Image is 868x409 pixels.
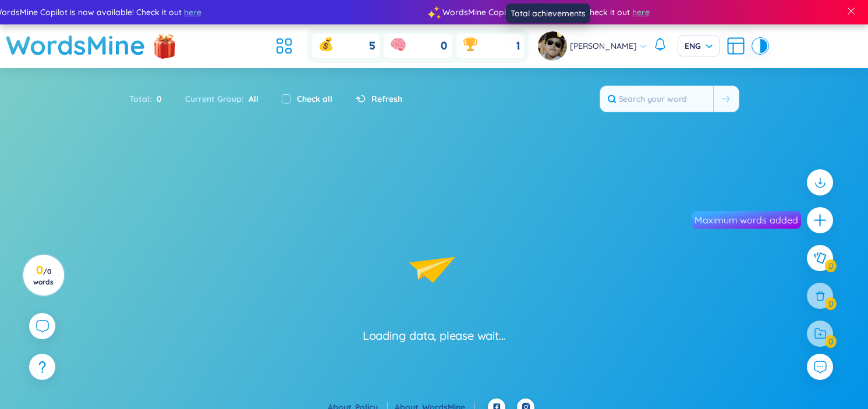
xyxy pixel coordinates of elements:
[506,3,590,23] div: Total achievements
[244,94,258,104] span: All
[369,39,375,54] span: 5
[632,6,649,19] span: here
[129,87,173,111] div: Total :
[30,265,56,286] h3: 0
[570,40,637,52] span: [PERSON_NAME]
[173,87,270,111] div: Current Group :
[813,213,827,227] span: plus
[297,93,332,105] label: Check all
[152,93,162,105] span: 0
[685,40,713,52] span: ENG
[441,39,447,54] span: 0
[183,6,201,19] span: here
[538,31,567,61] img: avatar
[153,28,176,63] img: flashSalesIcon.a7f4f837.png
[538,31,570,61] a: avatar
[600,86,713,112] input: Search your word
[516,39,520,54] span: 1
[6,24,146,66] a: WordsMine
[33,267,54,286] span: / 0 words
[363,328,505,344] div: Loading data, please wait...
[371,93,402,105] span: Refresh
